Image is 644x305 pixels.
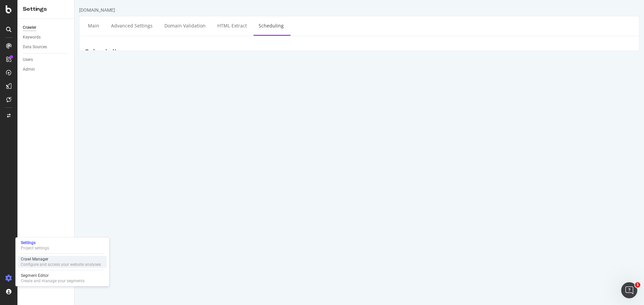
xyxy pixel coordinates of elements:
h3: Scheduling [7,48,99,57]
span: 1 [635,282,640,288]
a: SettingsProject settings [18,239,107,251]
a: Segment EditorCreate and manage your segments [18,272,107,284]
a: Admin [23,66,69,73]
a: Data Sources [23,44,69,51]
div: [DOMAIN_NAME] [5,7,41,13]
div: Configure and access your website analyses [21,262,101,267]
a: Domain Validation [85,16,136,35]
a: Crawler [23,24,69,31]
div: Users [23,56,33,63]
a: Keywords [23,34,69,41]
a: Main [8,16,30,35]
a: Advanced Settings [32,16,83,35]
div: Settings [23,5,69,13]
div: Create and manage your segments [21,278,85,284]
a: Users [23,56,69,63]
a: HTML Extract [138,16,177,35]
div: Data Sources [23,44,47,51]
div: Crawler [23,24,36,31]
div: Segment Editor [21,273,85,278]
iframe: Intercom live chat [621,282,637,298]
div: Admin [23,66,35,73]
div: Settings [21,240,49,245]
div: Keywords [23,34,41,41]
a: Crawl ManagerConfigure and access your website analyses [18,256,107,268]
div: Crawl Manager [21,256,101,262]
div: Project settings [21,245,49,251]
a: Scheduling [179,16,214,35]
